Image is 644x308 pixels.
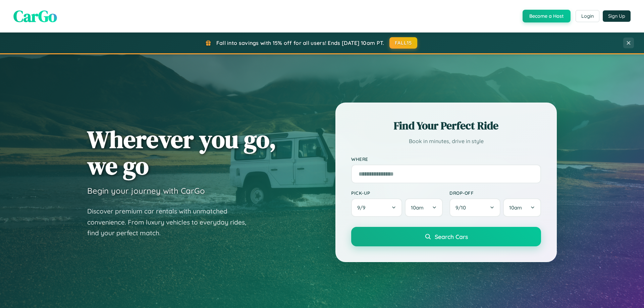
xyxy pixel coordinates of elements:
[351,198,402,217] button: 9/9
[523,10,571,22] button: Become a Host
[435,233,468,240] span: Search Cars
[357,204,369,211] span: 9 / 9
[503,198,541,217] button: 10am
[87,126,276,179] h1: Wherever you go, we go
[405,198,443,217] button: 10am
[13,5,57,27] span: CarGo
[455,204,469,211] span: 9 / 10
[216,40,384,46] span: Fall into savings with 15% off for all users! Ends [DATE] 10am PT.
[449,198,500,217] button: 9/10
[351,136,541,146] p: Book in minutes, drive in style
[411,204,424,211] span: 10am
[87,206,255,239] p: Discover premium car rentals with unmatched convenience. From luxury vehicles to everyday rides, ...
[603,10,631,22] button: Sign Up
[351,227,541,246] button: Search Cars
[449,190,541,196] label: Drop-off
[389,37,418,49] button: FALL15
[87,186,205,196] h3: Begin your journey with CarGo
[351,118,541,133] h2: Find Your Perfect Ride
[351,190,443,196] label: Pick-up
[351,156,541,162] label: Where
[509,204,522,211] span: 10am
[576,10,599,22] button: Login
